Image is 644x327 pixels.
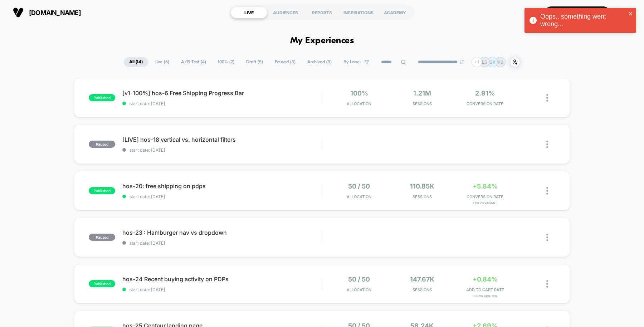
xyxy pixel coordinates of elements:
[269,57,301,67] span: Paused ( 3 )
[455,201,515,205] span: for v1: variant
[213,57,240,67] span: 100% ( 2 )
[413,89,431,97] span: 1.21M
[546,187,548,195] img: close
[410,275,434,283] span: 147.67k
[122,194,322,199] span: start date: [DATE]
[628,11,633,18] button: close
[489,59,496,65] p: GK
[546,280,548,288] img: close
[350,89,368,97] span: 100%
[392,101,452,106] span: Sessions
[347,194,371,199] span: Allocation
[122,136,322,143] span: [LIVE] hos-18 vertical vs. horizontal filters
[472,57,482,67] div: + 1
[290,36,354,46] h1: My Experiences
[348,182,370,190] span: 50 / 50
[498,59,503,65] p: KB
[122,182,322,190] span: hos-20: free shipping on pdps
[89,234,115,241] span: paused
[176,57,211,67] span: A/B Test ( 4 )
[89,280,115,287] span: published
[241,57,268,67] span: Draft ( 5 )
[455,287,515,292] span: ADD TO CART RATE
[13,7,24,18] img: Visually logo
[540,13,626,28] div: Oops.. something went wrong...
[347,101,371,106] span: Allocation
[473,182,498,190] span: +5.84%
[347,287,371,292] span: Allocation
[455,194,515,199] span: CONVERSION RATE
[89,141,115,148] span: paused
[122,147,322,153] span: start date: [DATE]
[546,234,548,241] img: close
[231,7,267,18] div: LIVE
[392,287,452,292] span: Sessions
[122,287,322,292] span: start date: [DATE]
[410,182,434,190] span: 110.85k
[122,101,322,106] span: start date: [DATE]
[617,6,631,20] div: MM
[29,9,81,16] span: [DOMAIN_NAME]
[124,57,148,67] span: All ( 14 )
[455,294,515,298] span: for v0 control
[122,240,322,246] span: start date: [DATE]
[122,89,322,97] span: [v1-100%] hos-6 Free Shipping Progress Bar
[302,57,337,67] span: Archived ( 9 )
[149,57,175,67] span: Live ( 6 )
[615,5,633,20] button: MM
[304,7,340,18] div: REPORTS
[455,101,515,106] span: CONVERSION RATE
[392,194,452,199] span: Sessions
[343,59,361,65] span: By Label
[546,141,548,148] img: close
[122,229,322,236] span: hos-23 : Hamburger nav vs dropdown
[482,59,487,65] p: ES
[89,94,115,101] span: published
[473,275,498,283] span: +0.84%
[122,275,322,283] span: hos-24 Recent buying activity on PDPs
[377,7,413,18] div: ACADEMY
[267,7,304,18] div: AUDIENCES
[89,187,115,194] span: published
[460,60,464,64] img: end
[348,275,370,283] span: 50 / 50
[11,7,83,18] button: [DOMAIN_NAME]
[546,94,548,102] img: close
[475,89,495,97] span: 2.91%
[340,7,377,18] div: INSPIRATIONS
